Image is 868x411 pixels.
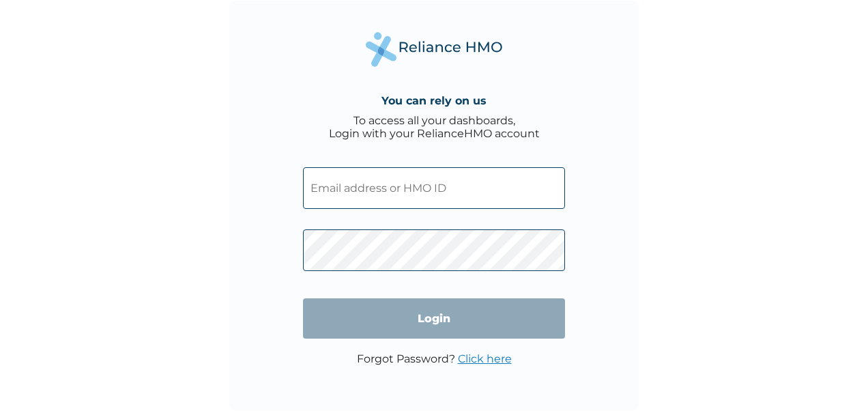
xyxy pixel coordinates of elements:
div: To access all your dashboards, Login with your RelianceHMO account [329,114,540,140]
img: Reliance Health's Logo [366,32,502,67]
h4: You can rely on us [381,94,487,107]
a: Click here [458,352,512,365]
p: Forgot Password? [357,352,512,365]
input: Email address or HMO ID [303,167,565,209]
input: Login [303,298,565,339]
